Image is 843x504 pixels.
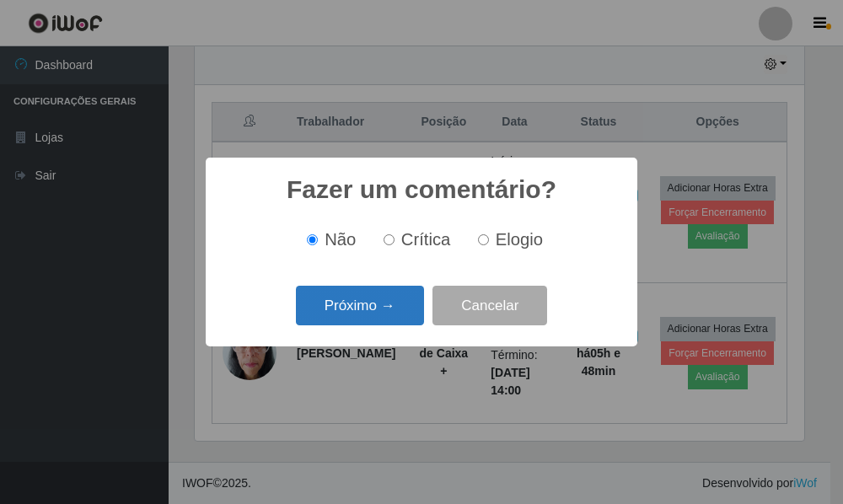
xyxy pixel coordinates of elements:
input: Crítica [384,234,395,245]
input: Não [307,234,318,245]
span: Não [325,230,356,249]
button: Próximo → [296,286,424,325]
h2: Fazer um comentário? [287,174,556,205]
span: Elogio [496,230,543,249]
span: Crítica [401,230,451,249]
input: Elogio [478,234,489,245]
button: Cancelar [432,286,547,325]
